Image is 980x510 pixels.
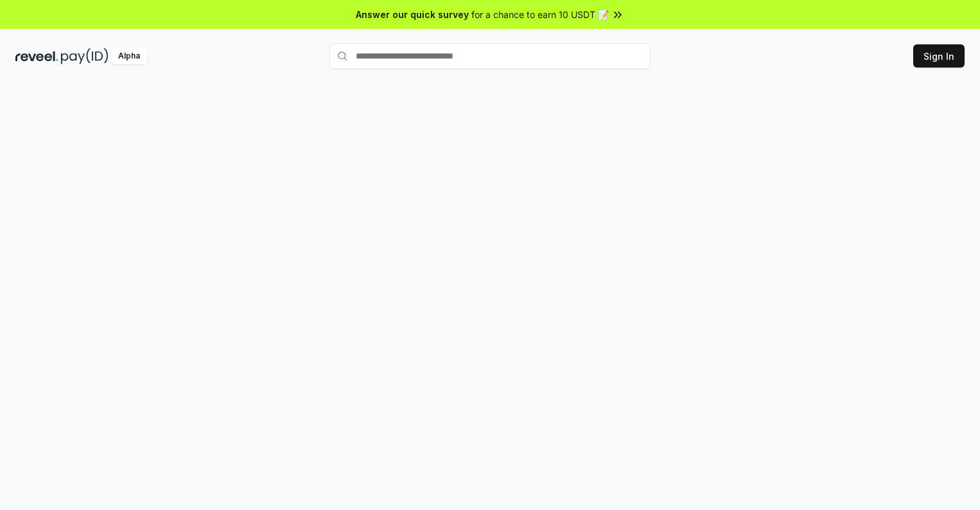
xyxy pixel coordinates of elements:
[913,44,965,68] button: Sign In
[15,48,58,64] img: reveel_dark
[471,8,609,21] span: for a chance to earn 10 USDT 📝
[61,48,109,64] img: pay_id
[356,8,469,21] span: Answer our quick survey
[111,48,147,64] div: Alpha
